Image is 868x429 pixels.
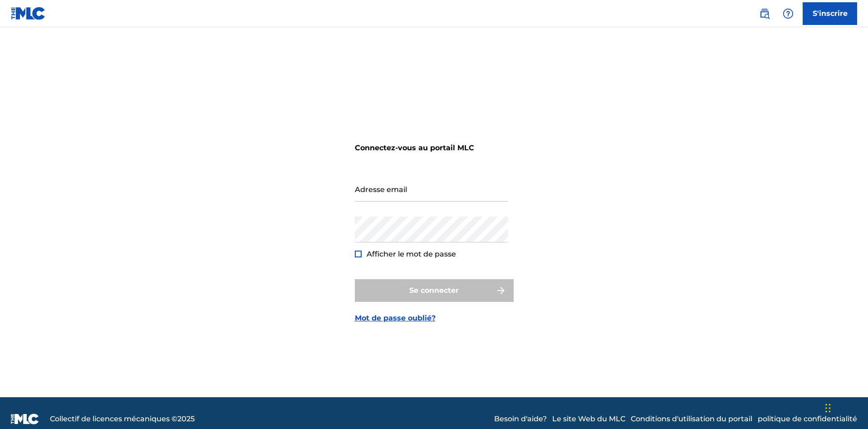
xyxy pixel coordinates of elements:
[494,414,547,424] a: Besoin d'aide?
[11,414,39,424] img: logo
[355,313,436,324] a: Mot de passe oublié?
[355,143,474,152] font: Connectez-vous au portail MLC
[758,414,857,424] a: politique de confidentialité
[11,7,46,20] img: Logo du MLC
[783,8,794,19] img: aide
[813,9,848,18] font: S'inscrire
[552,414,625,423] font: Le site Web du MLC
[631,414,752,423] font: Conditions d'utilisation du portail
[825,394,831,422] div: Glisser
[759,8,770,19] img: recherche
[552,414,625,424] a: Le site Web du MLC
[631,414,752,424] a: Conditions d'utilisation du portail
[50,414,177,423] font: Collectif de licences mécaniques ©
[367,250,456,258] font: Afficher le mot de passe
[779,5,797,23] div: Aide
[803,2,857,25] a: S'inscrire
[755,5,774,23] a: Recherche publique
[758,414,857,423] font: politique de confidentialité
[177,414,195,423] font: 2025
[494,414,547,423] font: Besoin d'aide?
[823,385,868,429] iframe: Widget de discussion
[823,385,868,429] div: Widget de chat
[355,314,436,322] font: Mot de passe oublié?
